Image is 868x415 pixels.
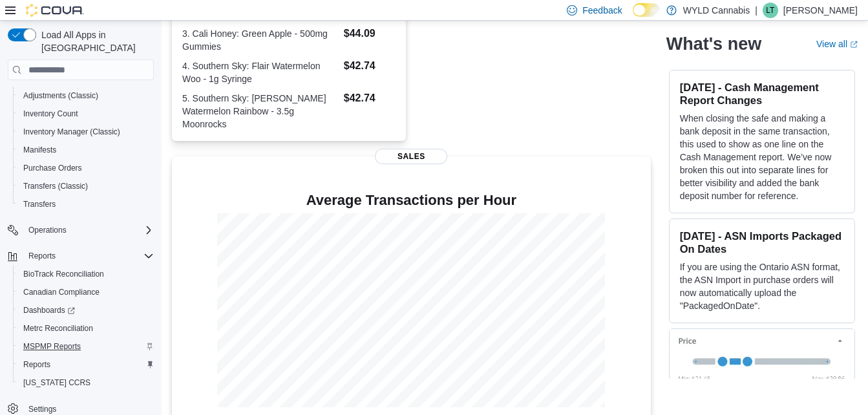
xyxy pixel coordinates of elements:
[18,88,103,103] a: Adjustments (Classic)
[23,222,72,238] button: Operations
[344,26,396,41] dd: $44.09
[23,378,90,388] span: [US_STATE] CCRS
[582,4,622,17] span: Feedback
[13,195,159,213] button: Transfers
[783,3,858,18] p: [PERSON_NAME]
[13,105,159,123] button: Inventory Count
[36,28,154,54] span: Load All Apps in [GEOGRAPHIC_DATA]
[680,261,844,312] p: If you are using the Ontario ASN format, the ASN Import in purchase orders will now automatically...
[23,341,81,352] span: MSPMP Reports
[13,283,159,301] button: Canadian Compliance
[633,17,633,17] span: Dark Mode
[3,221,159,239] button: Operations
[683,3,750,18] p: WYLD Cannabis
[23,269,104,279] span: BioTrack Reconciliation
[18,284,154,300] span: Canadian Compliance
[23,90,98,101] span: Adjustments (Classic)
[18,375,154,390] span: Washington CCRS
[182,92,339,131] dt: 5. Southern Sky: [PERSON_NAME] Watermelon Rainbow - 3.5g Moonrocks
[28,251,56,261] span: Reports
[23,359,50,370] span: Reports
[28,404,56,414] span: Settings
[182,193,640,208] h4: Average Transactions per Hour
[816,39,858,49] a: View allExternal link
[23,109,78,119] span: Inventory Count
[18,178,154,194] span: Transfers (Classic)
[23,181,88,191] span: Transfers (Classic)
[13,356,159,374] button: Reports
[13,159,159,177] button: Purchase Orders
[18,375,96,390] a: [US_STATE] CCRS
[766,3,774,18] span: LT
[18,124,125,140] a: Inventory Manager (Classic)
[18,339,154,354] span: MSPMP Reports
[18,303,154,318] span: Dashboards
[18,106,83,122] a: Inventory Count
[23,305,75,315] span: Dashboards
[18,160,87,176] a: Purchase Orders
[182,27,339,53] dt: 3. Cali Honey: Green Apple - 500mg Gummies
[680,229,844,255] h3: [DATE] - ASN Imports Packaged On Dates
[23,199,56,209] span: Transfers
[680,112,844,202] p: When closing the safe and making a bank deposit in the same transaction, this used to show as one...
[23,248,154,264] span: Reports
[23,163,82,173] span: Purchase Orders
[23,248,61,264] button: Reports
[18,106,154,122] span: Inventory Count
[13,265,159,283] button: BioTrack Reconciliation
[23,287,100,297] span: Canadian Compliance
[18,197,154,212] span: Transfers
[344,90,396,106] dd: $42.74
[18,266,154,282] span: BioTrack Reconciliation
[18,303,80,318] a: Dashboards
[18,321,154,336] span: Metrc Reconciliation
[13,123,159,141] button: Inventory Manager (Classic)
[18,197,61,212] a: Transfers
[3,247,159,265] button: Reports
[182,59,339,85] dt: 4. Southern Sky: Flair Watermelon Woo - 1g Syringe
[13,374,159,392] button: [US_STATE] CCRS
[18,266,109,282] a: BioTrack Reconciliation
[375,149,447,164] span: Sales
[763,3,778,18] div: Lucas Todd
[755,3,757,18] p: |
[23,222,154,238] span: Operations
[680,81,844,107] h3: [DATE] - Cash Management Report Changes
[18,339,86,354] a: MSPMP Reports
[633,3,660,17] input: Dark Mode
[850,41,858,48] svg: External link
[13,177,159,195] button: Transfers (Classic)
[18,284,105,300] a: Canadian Compliance
[28,225,67,235] span: Operations
[18,142,61,158] a: Manifests
[13,141,159,159] button: Manifests
[13,87,159,105] button: Adjustments (Classic)
[23,145,56,155] span: Manifests
[18,178,93,194] a: Transfers (Classic)
[18,357,56,372] a: Reports
[344,58,396,74] dd: $42.74
[26,4,84,17] img: Cova
[18,124,154,140] span: Inventory Manager (Classic)
[18,321,98,336] a: Metrc Reconciliation
[666,34,761,54] h2: What's new
[18,160,154,176] span: Purchase Orders
[18,142,154,158] span: Manifests
[13,337,159,356] button: MSPMP Reports
[23,127,120,137] span: Inventory Manager (Classic)
[23,323,93,334] span: Metrc Reconciliation
[18,357,154,372] span: Reports
[18,88,154,103] span: Adjustments (Classic)
[13,301,159,319] a: Dashboards
[13,319,159,337] button: Metrc Reconciliation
